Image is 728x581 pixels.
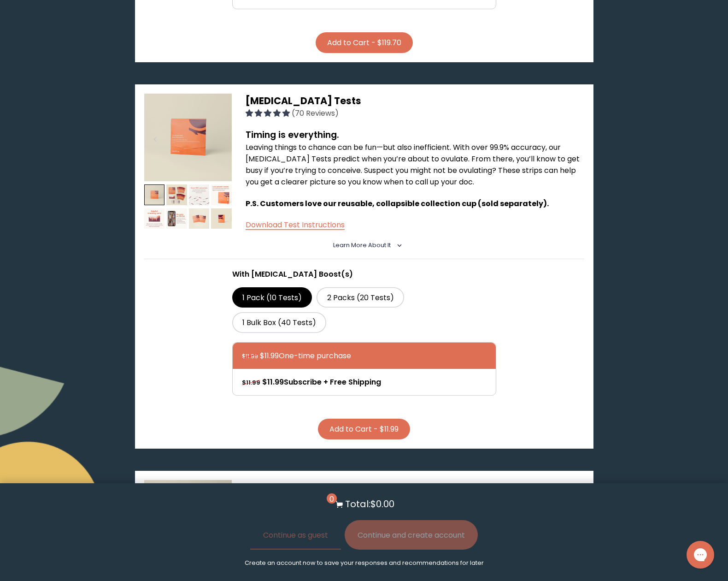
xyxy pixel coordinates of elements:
span: (70 Reviews) [292,108,339,119]
button: Add to Cart - $119.70 [316,32,413,53]
img: thumbnail image [144,208,165,229]
summary: Learn More About it < [333,241,395,249]
button: Continue and create account [345,520,478,550]
img: thumbnail image [144,94,232,181]
img: thumbnail image [166,184,187,205]
p: Leaving things to chance can be fun—but also inefficient. With over 99.9% accuracy, our [MEDICAL_... [246,142,584,188]
a: Download Test Instructions [246,219,345,230]
img: thumbnail image [144,184,165,205]
button: Continue as guest [250,520,341,550]
img: thumbnail image [166,208,187,229]
label: 1 Bulk Box (40 Tests) [232,312,327,332]
span: Early Results Pregnancy Tests [246,480,393,494]
p: Create an account now to save your responses and recommendations for later [245,559,484,567]
img: thumbnail image [211,208,232,229]
span: [MEDICAL_DATA] Tests [246,94,361,107]
span: Learn More About it [333,241,391,249]
label: 2 Packs (20 Tests) [317,287,404,308]
img: thumbnail image [144,480,232,568]
span: . [547,198,549,209]
label: 1 Pack (10 Tests) [232,287,312,308]
img: thumbnail image [189,208,210,229]
iframe: Gorgias live chat messenger [682,538,719,572]
p: Total: $0.00 [345,497,394,511]
img: thumbnail image [189,184,210,205]
span: 0 [327,493,337,504]
img: thumbnail image [211,184,232,205]
i: < [393,243,402,248]
span: P.S. Customers love our reusable, collapsible collection cup (sold separately) [246,198,547,209]
p: With [MEDICAL_DATA] Boost(s) [232,268,496,280]
span: 4.96 stars [246,108,292,119]
button: Add to Cart - $11.99 [318,419,410,439]
strong: Timing is everything. [246,129,339,141]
